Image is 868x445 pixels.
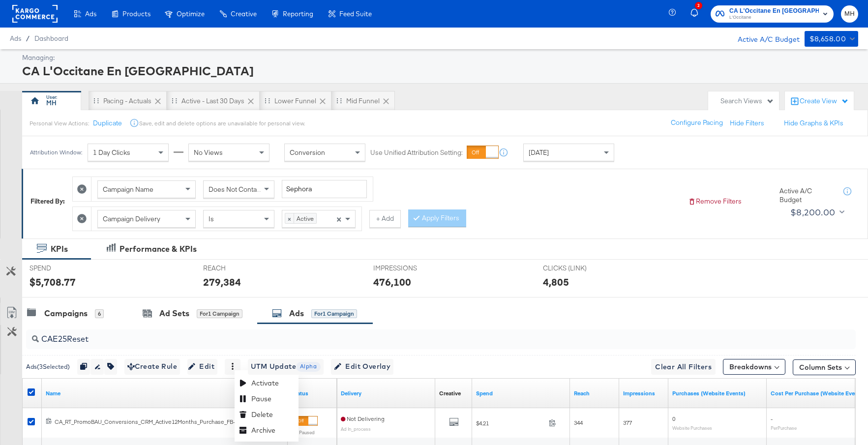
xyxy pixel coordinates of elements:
[336,214,341,223] span: ×
[334,210,343,227] span: Clear all
[122,10,150,18] span: Products
[22,62,856,79] div: CA L'Occitane En [GEOGRAPHIC_DATA]
[369,210,401,228] button: + Add
[336,98,342,103] div: Drag to reorder tab
[251,360,321,373] span: UTM Update
[30,149,83,156] div: Attribution Window:
[22,53,856,62] div: Managing:
[793,359,856,375] button: Column Sets
[239,422,294,438] div: Archive
[172,98,177,103] div: Drag to reorder tab
[786,205,846,220] button: $8,200.00
[93,98,99,103] div: Drag to reorder tab
[711,5,834,23] button: CA L'Occitane En [GEOGRAPHIC_DATA]L'Occitane
[720,96,774,106] div: Search Views
[290,148,325,157] span: Conversion
[209,214,214,223] span: Is
[543,264,617,273] span: CLICKS (LINK)
[373,275,411,289] div: 476,100
[285,213,294,223] span: ×
[103,214,160,223] span: Campaign Delivery
[139,119,305,127] div: Save, edit and delete options are unavailable for personal view.
[30,119,89,127] div: Personal View Actions:
[723,359,785,375] button: Breakdowns
[689,4,706,24] button: 2
[95,309,104,318] div: 6
[274,96,316,106] div: Lower Funnel
[39,326,780,345] input: Search Ad Name, ID or Objective
[727,31,800,46] div: Active A/C Budget
[190,360,214,373] span: Edit
[729,14,819,22] span: L'Occitane
[672,389,763,397] a: The number of times a purchase was made tracked by your Custom Audience pixel on your website aft...
[574,419,583,426] span: 344
[93,119,122,128] button: Duplicate
[476,389,566,397] a: The total amount spent to date.
[623,419,632,426] span: 377
[239,391,294,407] div: Pause
[187,359,217,375] button: Edit
[209,185,262,194] span: Does Not Contain
[439,389,461,397] div: Creative
[543,275,569,289] div: 4,805
[10,34,21,42] span: Ads
[30,275,76,289] div: $5,708.77
[46,98,57,108] div: MH
[231,10,257,18] span: Creative
[574,389,615,397] a: The number of people your ad was served to.
[341,389,431,397] a: Reflects the ability of your Ad to achieve delivery.
[771,415,773,422] span: -
[331,359,393,375] button: Edit Overlay
[51,243,68,255] div: KPIs
[30,197,65,206] div: Filtered By:
[239,407,294,422] div: Delete
[296,429,318,436] label: Paused
[239,375,294,391] div: Activate
[283,10,313,18] span: Reporting
[771,389,865,397] a: The average cost for each purchase tracked by your Custom Audience pixel on your website after pe...
[651,359,716,375] button: Clear All Filters
[292,389,333,397] a: Shows the current state of your Ad.
[695,2,702,9] div: 2
[120,243,197,255] div: Performance & KPIs
[784,119,843,128] button: Hide Graphs & KPIs
[294,213,316,223] span: Active
[30,264,103,273] span: SPEND
[790,205,836,220] div: $8,200.00
[845,8,854,20] span: MH
[688,197,742,206] button: Remove Filters
[623,389,664,397] a: The number of times your ad was served. On mobile apps an ad is counted as served the first time ...
[334,360,390,373] span: Edit Overlay
[311,309,357,318] div: for 1 Campaign
[346,96,380,106] div: Mid Funnel
[248,359,324,375] button: UTM UpdateAlpha
[289,308,304,319] div: Ads
[55,417,272,425] div: CA_RT_PromoBAU_Conversions_CRM_Active12Months_Purchase_FB-IG...tOff_Promo
[672,425,712,431] sub: Website Purchases
[103,96,151,106] div: Pacing - Actuals
[370,148,463,157] label: Use Unified Attribution Setting:
[339,10,372,18] span: Feed Suite
[672,415,675,422] span: 0
[779,186,834,205] div: Active A/C Budget
[103,185,153,194] span: Campaign Name
[296,362,321,371] span: Alpha
[26,362,70,371] div: Ads ( 3 Selected)
[771,425,797,431] sub: Per Purchase
[203,275,241,289] div: 279,384
[124,359,180,375] button: Create Rule
[809,33,846,45] div: $8,658.00
[341,415,385,422] span: Not Delivering
[93,148,130,157] span: 1 Day Clicks
[21,34,34,42] span: /
[159,308,189,319] div: Ad Sets
[46,389,284,397] a: Ad Name.
[439,389,461,397] a: Shows the creative associated with your ad.
[529,148,549,157] span: [DATE]
[127,360,177,373] span: Create Rule
[373,264,447,273] span: IMPRESSIONS
[44,308,88,319] div: Campaigns
[194,148,223,157] span: No Views
[203,264,277,273] span: REACH
[341,426,371,432] sub: Ad In_process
